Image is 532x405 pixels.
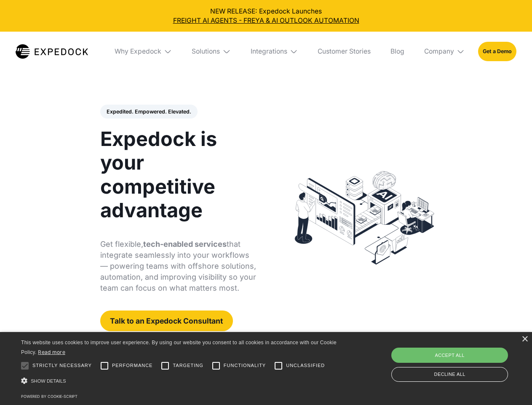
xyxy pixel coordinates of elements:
a: Customer Stories [311,32,377,71]
div: Solutions [185,32,238,71]
a: Talk to an Expedock Consultant [100,310,233,331]
div: Company [417,32,471,71]
a: Get a Demo [478,42,516,61]
a: Powered by cookie-script [21,394,78,399]
span: Unclassified [286,362,325,369]
span: Targeting [173,362,203,369]
h1: Expedock is your competitive advantage [100,127,257,222]
div: Why Expedock [115,47,161,56]
span: Show details [31,378,66,383]
div: Integrations [251,47,287,56]
span: Performance [112,362,153,369]
span: Strictly necessary [32,362,92,369]
span: This website uses cookies to improve user experience. By using our website you consent to all coo... [21,340,337,355]
div: Company [424,47,454,56]
a: Read more [38,349,65,355]
p: Get flexible, that integrate seamlessly into your workflows — powering teams with offshore soluti... [100,239,257,294]
div: Solutions [192,47,220,56]
a: Blog [384,32,411,71]
div: NEW RELEASE: Expedock Launches [7,7,526,25]
div: Show details [21,375,340,387]
div: Integrations [244,32,305,71]
iframe: Chat Widget [392,314,532,405]
div: Why Expedock [108,32,179,71]
a: FREIGHT AI AGENTS - FREYA & AI OUTLOOK AUTOMATION [7,16,526,25]
span: Functionality [224,362,266,369]
strong: tech-enabled services [143,240,227,248]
